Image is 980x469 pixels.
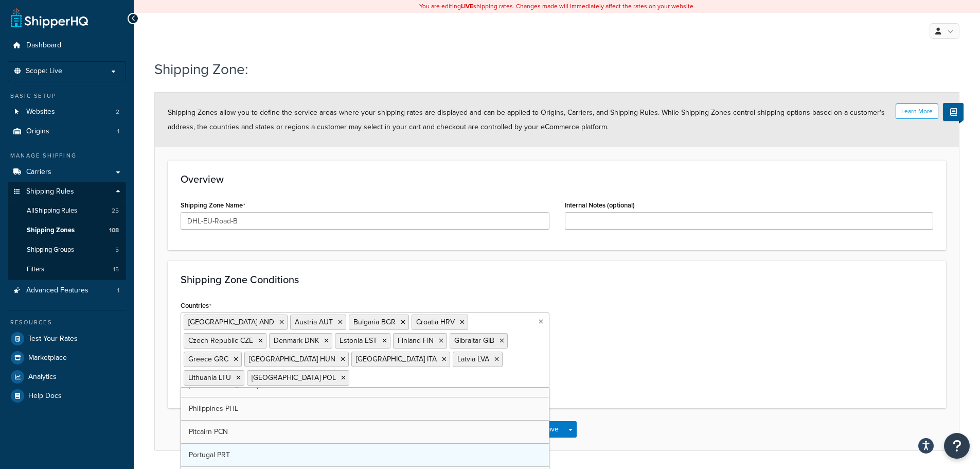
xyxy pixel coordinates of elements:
span: Dashboard [26,41,61,50]
span: Test Your Rates [28,335,78,343]
span: 108 [109,226,119,235]
span: Shipping Groups [27,246,74,254]
span: Marketplace [28,354,67,362]
h3: Overview [181,173,933,185]
label: Shipping Zone Name [181,201,245,210]
span: Finland FIN [398,335,434,346]
span: [GEOGRAPHIC_DATA] AND [188,317,274,327]
a: Advanced Features1 [8,281,126,300]
li: Origins [8,122,126,141]
span: Origins [26,127,49,136]
span: Scope: Live [26,67,62,76]
span: Czech Republic CZE [188,335,253,346]
a: Test Your Rates [8,329,126,348]
button: Show Help Docs [943,103,964,121]
span: 5 [115,246,119,254]
span: [GEOGRAPHIC_DATA] POL [252,372,336,383]
span: Shipping Rules [26,187,74,196]
a: Marketplace [8,349,126,367]
a: Websites2 [8,102,126,121]
span: Shipping Zones [27,226,75,235]
a: AllShipping Rules25 [8,201,126,220]
span: Denmark DNK [274,335,319,346]
a: Dashboard [8,36,126,55]
span: Estonia EST [340,335,377,346]
label: Internal Notes (optional) [565,201,635,209]
li: Advanced Features [8,281,126,300]
a: Help Docs [8,387,126,405]
h3: Shipping Zone Conditions [181,274,933,285]
button: Learn More [896,103,938,119]
span: 1 [117,286,119,295]
button: Save [537,421,565,438]
span: [GEOGRAPHIC_DATA] ITA [356,354,437,364]
span: Bulgaria BGR [353,317,396,327]
span: [GEOGRAPHIC_DATA] HUN [249,354,335,364]
span: 2 [116,108,119,116]
span: Croatia HRV [416,317,455,327]
span: 25 [112,206,119,215]
b: LIVE [461,2,473,11]
a: Philippines PHL [181,397,549,420]
span: Greece GRC [188,354,228,364]
li: Shipping Zones [8,221,126,240]
span: Lithuania LTU [188,372,231,383]
a: Analytics [8,368,126,386]
a: Carriers [8,163,126,182]
span: Shipping Zones allow you to define the service areas where your shipping rates are displayed and ... [168,107,885,132]
li: Shipping Rules [8,182,126,280]
span: Gibraltar GIB [454,335,494,346]
a: Origins1 [8,122,126,141]
div: Resources [8,318,126,327]
li: Shipping Groups [8,240,126,259]
span: Austria AUT [295,317,333,327]
span: Websites [26,108,55,116]
span: Advanced Features [26,286,88,295]
div: Basic Setup [8,92,126,100]
span: Latvia LVA [457,354,489,364]
div: Manage Shipping [8,151,126,160]
a: Pitcairn PCN [181,421,549,443]
span: All Shipping Rules [27,206,77,215]
a: Portugal PRT [181,444,549,466]
span: Help Docs [28,392,62,401]
li: Websites [8,102,126,121]
h1: Shipping Zone: [154,59,947,79]
li: Filters [8,260,126,279]
span: Pitcairn PCN [189,426,228,437]
a: Shipping Groups5 [8,240,126,259]
a: Shipping Zones108 [8,221,126,240]
span: Carriers [26,168,51,177]
button: Open Resource Center [944,433,970,459]
a: Filters15 [8,260,126,279]
a: Shipping Rules [8,182,126,201]
span: Analytics [28,373,57,381]
span: Portugal PRT [189,449,230,460]
span: Philippines PHL [189,403,238,414]
label: Countries [181,302,211,310]
span: Filters [27,265,44,274]
span: 1 [117,127,119,136]
span: 15 [113,265,119,274]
